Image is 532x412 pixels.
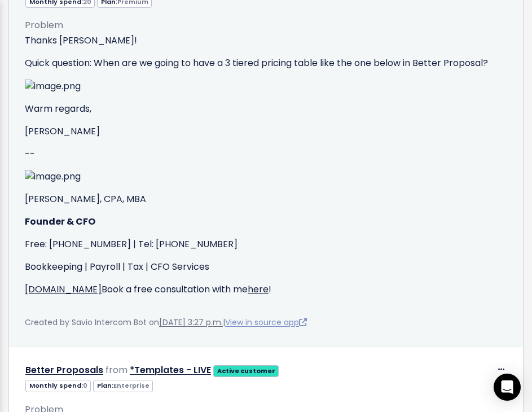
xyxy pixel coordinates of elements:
[113,381,150,390] span: Enterprise
[25,380,91,392] span: Monthly spend:
[25,170,81,183] img: image.png
[83,381,87,390] span: 0
[25,283,102,296] a: [DOMAIN_NAME]
[25,260,507,274] p: Bookkeeping | Payroll | Tax | CFO Services
[130,363,211,376] a: *Templates - LIVE
[25,19,63,32] span: Problem
[25,283,507,310] p: Book a free consultation with me ! ​
[25,192,507,206] p: [PERSON_NAME], CPA, MBA
[248,283,269,296] a: here
[494,374,521,401] div: Open Intercom Messenger
[25,147,507,161] p: --
[25,317,307,328] span: Created by Savio Intercom Bot on |
[159,317,223,328] a: [DATE] 3:27 p.m.
[25,238,507,251] p: Free: [PHONE_NUMBER] | Tel: [PHONE_NUMBER]
[25,56,507,70] p: Quick question: When are we going to have a 3 tiered pricing table like the one below in Better P...
[25,125,507,138] p: [PERSON_NAME]
[217,366,275,375] strong: Active customer
[225,317,307,328] a: View in source app
[25,215,95,228] strong: Founder & CFO
[93,380,153,392] span: Plan:
[25,363,103,376] a: Better Proposals
[25,80,81,93] img: image.png
[25,34,507,47] p: Thanks [PERSON_NAME]!
[105,363,127,376] span: from
[25,102,507,116] p: Warm regards,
